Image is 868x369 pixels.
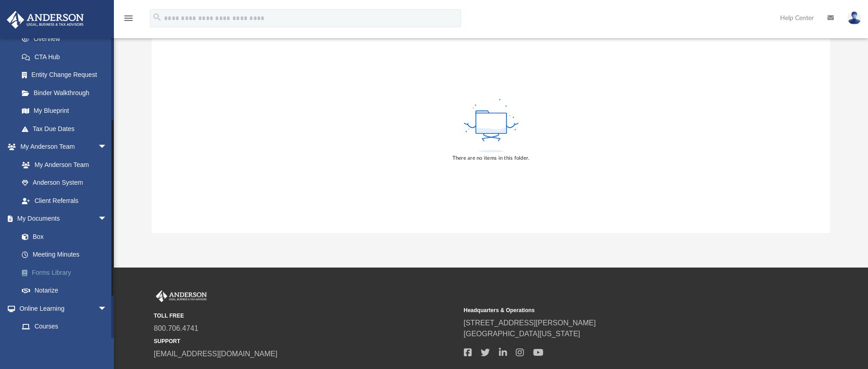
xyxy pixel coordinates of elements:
span: arrow_drop_down [98,138,116,157]
small: Headquarters & Operations [464,306,767,314]
a: Entity Change Request [13,66,121,84]
img: Anderson Advisors Platinum Portal [4,11,87,29]
a: Notarize [13,282,121,300]
a: Box [13,227,116,246]
a: [GEOGRAPHIC_DATA][US_STATE] [464,330,580,338]
a: menu [123,17,134,24]
a: Overview [13,30,121,48]
span: arrow_drop_down [98,210,116,228]
a: Forms Library [13,263,121,282]
a: [STREET_ADDRESS][PERSON_NAME] [464,319,596,327]
a: Client Referrals [13,192,116,210]
span: arrow_drop_down [98,299,116,318]
a: Online Learningarrow_drop_down [6,299,116,318]
a: Tax Due Dates [13,120,121,138]
a: Courses [13,318,116,336]
small: SUPPORT [154,337,457,345]
img: Anderson Advisors Platinum Portal [154,290,209,302]
div: There are no items in this folder. [452,154,530,162]
i: search [152,12,162,22]
a: My Documentsarrow_drop_down [6,210,121,228]
img: User Pic [847,11,861,25]
a: Binder Walkthrough [13,84,121,102]
a: 800.706.4741 [154,324,199,332]
a: Video Training [13,335,112,354]
a: Anderson System [13,174,116,192]
a: My Anderson Team [13,156,112,174]
a: My Anderson Teamarrow_drop_down [6,138,116,156]
i: menu [123,13,134,24]
a: My Blueprint [13,102,116,120]
a: Meeting Minutes [13,246,121,264]
a: [EMAIL_ADDRESS][DOMAIN_NAME] [154,350,277,358]
small: TOLL FREE [154,312,457,320]
a: CTA Hub [13,48,121,66]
